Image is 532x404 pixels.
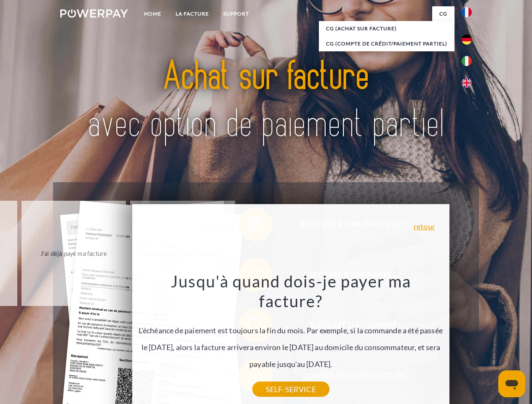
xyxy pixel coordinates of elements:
[319,36,454,51] a: CG (Compte de crédit/paiement partiel)
[498,370,525,397] iframe: Bouton de lancement de la fenêtre de messagerie
[27,247,121,259] div: J'ai déjà payé ma facture
[462,35,472,45] img: de
[60,9,128,18] img: logo-powerpay-white.svg
[137,271,444,311] h3: Jusqu'à quand dois-je payer ma facture?
[414,223,435,230] a: retour
[319,21,454,36] a: CG (achat sur facture)
[137,271,444,389] div: L'échéance de paiement est toujours la fin du mois. Par exemple, si la commande a été passée le [...
[216,6,256,21] a: Support
[462,56,472,66] img: it
[432,6,454,21] a: CG
[462,78,472,88] img: en
[252,382,329,397] a: SELF-SERVICE
[462,7,472,17] img: fr
[80,40,452,161] img: title-powerpay_fr.svg
[137,6,168,21] a: Home
[168,6,216,21] a: LA FACTURE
